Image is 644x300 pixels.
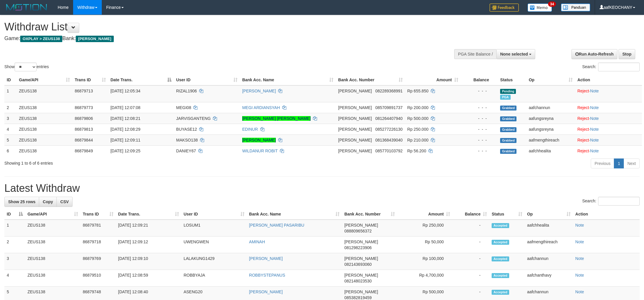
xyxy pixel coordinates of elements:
span: MEGI08 [176,105,191,110]
a: Previous [591,158,614,168]
label: Search: [582,197,640,206]
td: LOSUM1 [181,220,247,237]
td: · [575,145,642,156]
td: aafungsreyna [526,113,575,124]
span: 86879773 [75,105,93,110]
h4: Game: Bank: [4,36,423,42]
div: - - - [463,88,495,94]
span: Grabbed [500,138,516,143]
span: Copy [43,199,53,204]
span: [PERSON_NAME] [76,36,113,42]
td: · [575,135,642,145]
td: · [575,85,642,102]
a: [PERSON_NAME] [249,256,283,261]
span: Marked by aafRornrotha [500,95,510,100]
th: Bank Acc. Name: activate to sort column ascending [240,75,336,85]
img: MOTION_logo.png [4,3,49,12]
td: - [452,253,489,270]
td: aafchanthavy [525,270,573,287]
span: 34 [548,1,556,7]
span: OXPLAY > ZEUS138 [20,36,62,42]
a: ROBBYSTEPANUS [249,273,285,277]
td: 2 [4,237,25,253]
td: aafmengthireach [526,135,575,145]
span: [DATE] 12:05:34 [111,89,140,93]
span: Grabbed [500,106,516,111]
img: panduan.png [561,4,590,11]
span: CSV [60,199,69,204]
span: Grabbed [500,116,516,121]
td: ZEUS138 [25,237,80,253]
span: 86879813 [75,127,93,132]
span: Rp 56.200 [407,149,426,153]
th: Action [575,75,642,85]
td: aafchhealita [525,220,573,237]
span: BUYASE12 [176,127,197,132]
span: [PERSON_NAME] [338,138,372,142]
select: Showentries [15,63,37,71]
td: aafmengthireach [525,237,573,253]
a: Note [575,289,584,294]
span: [DATE] 12:08:29 [111,127,140,132]
td: ZEUS138 [25,220,80,237]
td: 86879510 [80,270,116,287]
td: 3 [4,113,17,124]
span: JARVISGANTENG [176,116,211,121]
td: - [452,270,489,287]
td: ZEUS138 [25,253,80,270]
a: CSV [56,197,73,207]
td: · [575,124,642,135]
th: Date Trans.: activate to sort column descending [108,75,174,85]
td: ZEUS138 [17,85,73,102]
span: Accepted [492,223,509,228]
a: Note [590,89,599,93]
div: - - - [463,148,495,154]
td: ZEUS138 [25,270,80,287]
label: Show entries [4,63,49,71]
th: Date Trans.: activate to sort column ascending [116,209,181,220]
td: 86879781 [80,220,116,237]
input: Search: [598,63,640,71]
a: Note [575,223,584,227]
td: 6 [4,145,17,156]
span: Copy 082148023530 to clipboard [344,279,371,283]
th: Status [498,75,526,85]
span: Copy 085277226130 to clipboard [375,127,402,132]
td: · [575,102,642,113]
button: None selected [496,49,535,59]
td: ZEUS138 [17,145,73,156]
a: Copy [39,197,57,207]
th: Game/API: activate to sort column ascending [17,75,73,85]
td: aafchhealita [526,145,575,156]
td: 86879769 [80,253,116,270]
span: 86879849 [75,149,93,153]
a: Show 25 rows [4,197,39,207]
span: [PERSON_NAME] [344,239,378,244]
td: Rp 100,000 [397,253,452,270]
td: - [452,220,489,237]
td: ZEUS138 [17,113,73,124]
a: Note [590,149,599,153]
a: Reject [577,105,589,110]
th: ID: activate to sort column descending [4,209,25,220]
a: Note [575,256,584,261]
td: ZEUS138 [17,124,73,135]
span: Pending [500,89,516,94]
span: [DATE] 12:09:25 [111,149,140,153]
th: Trans ID: activate to sort column ascending [80,209,116,220]
th: Bank Acc. Number: activate to sort column ascending [342,209,397,220]
th: User ID: activate to sort column ascending [181,209,247,220]
a: EDINUR [242,127,258,132]
span: Rp 210.000 [407,138,428,142]
td: 5 [4,135,17,145]
span: [PERSON_NAME] [344,256,378,261]
span: Copy 085709891737 to clipboard [375,105,402,110]
td: LALAKUNG1429 [181,253,247,270]
th: Amount: activate to sort column ascending [397,209,452,220]
label: Search: [582,63,640,71]
td: Rp 50,000 [397,237,452,253]
a: Note [590,105,599,110]
th: Action [573,209,640,220]
div: PGA Site Balance / [454,49,496,59]
span: Accepted [492,240,509,245]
